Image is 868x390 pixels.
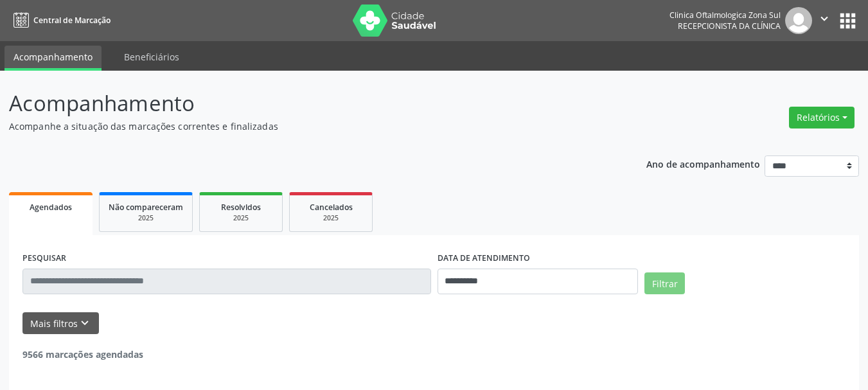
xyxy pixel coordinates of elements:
[812,7,837,34] button: 
[644,272,685,294] button: Filtrar
[438,249,530,269] label: DATA DE ATENDIMENTO
[785,7,812,34] img: img
[678,21,781,31] span: Recepcionista da clínica
[9,10,111,31] a: Central de Marcação
[22,249,66,269] label: PESQUISAR
[78,316,92,330] i: keyboard_arrow_down
[837,10,859,32] button: apps
[669,10,781,21] div: Clinica Oftalmologica Zona Sul
[109,202,183,213] span: Não compareceram
[221,202,261,213] span: Resolvidos
[299,213,363,223] div: 2025
[789,107,855,129] button: Relatórios
[30,202,72,213] span: Agendados
[9,120,604,133] p: Acompanhe a situação das marcações correntes e finalizadas
[209,213,273,223] div: 2025
[109,213,183,223] div: 2025
[22,348,143,360] strong: 9566 marcações agendadas
[310,202,353,213] span: Cancelados
[646,155,760,172] p: Ano de acompanhamento
[33,15,111,26] span: Central de Marcação
[817,12,831,26] i: 
[115,46,188,68] a: Beneficiários
[9,87,604,120] p: Acompanhamento
[22,312,99,335] button: Mais filtroskeyboard_arrow_down
[4,46,102,71] a: Acompanhamento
